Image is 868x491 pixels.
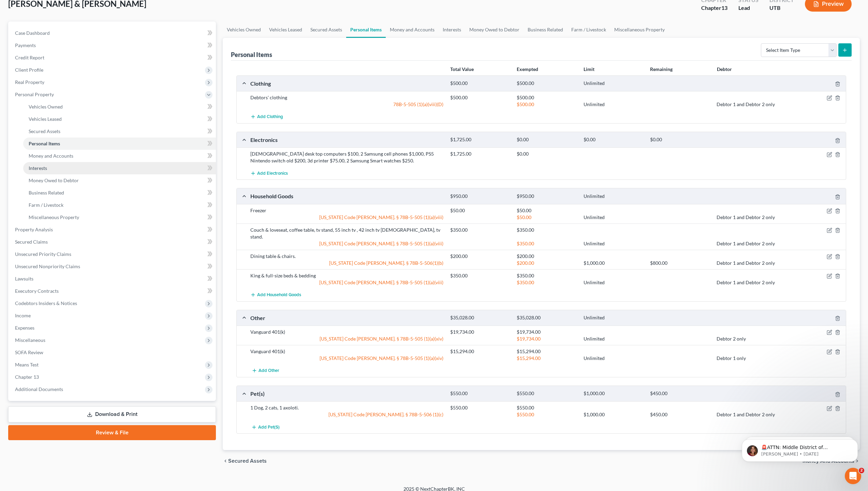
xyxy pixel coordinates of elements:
span: Add Electronics [257,171,288,176]
div: 78B-5-505 (1)(a)(viii)(D) [247,101,447,108]
a: Lawsuits [10,273,216,285]
div: Debtor 1 and Debtor 2 only [713,279,780,286]
a: Money and Accounts [23,150,216,162]
span: Credit Report [15,55,44,60]
div: Vanguard 401(k) [247,348,447,355]
span: Money and Accounts [29,153,73,159]
span: Means Test [15,362,39,367]
div: Dining table & chairs. [247,253,447,260]
div: Chapter [701,4,727,12]
a: Secured Claims [10,236,216,248]
div: $19,734.00 [447,329,513,335]
div: [US_STATE] Code [PERSON_NAME]. § 78B-5-505 (1)(a)(viii) [247,240,447,247]
span: Payments [15,42,36,48]
span: Executory Contracts [15,288,59,294]
a: Vehicles Leased [23,113,216,125]
div: $15,294.00 [513,355,580,362]
span: SOFA Review [15,349,43,355]
div: $350.00 [513,279,580,286]
a: Case Dashboard [10,27,216,39]
div: Unlimited [580,80,647,87]
div: Debtor 1 and Debtor 2 only [713,240,780,247]
div: $200.00 [513,253,580,260]
div: [US_STATE] Code [PERSON_NAME]. § 78B-5-506(1)(b) [247,260,447,266]
div: Debtor 1 and Debtor 2 only [713,101,780,108]
a: Money Owed to Debtor [465,21,524,38]
button: Add Electronics [250,167,288,179]
div: Pet(s) [247,390,447,397]
div: Lead [738,4,759,12]
span: Case Dashboard [15,30,50,36]
a: Interests [23,162,216,174]
a: Vehicles Leased [265,21,306,38]
div: $800.00 [647,260,713,266]
span: Add Household Goods [257,292,301,298]
div: $19,734.00 [513,335,580,342]
div: Debtor 2 only [713,335,780,342]
div: Unlimited [580,335,647,342]
div: Other [247,314,447,321]
div: $50.00 [513,214,580,221]
div: [US_STATE] Code [PERSON_NAME]. § 78B-5-505 (1)(a)(viii) [247,214,447,221]
div: $550.00 [513,390,580,397]
span: Vehicles Leased [29,116,62,122]
div: Unlimited [580,355,647,362]
a: Farm / Livestock [23,199,216,211]
a: Interests [439,21,465,38]
a: Personal Items [23,138,216,150]
strong: Limit [584,66,594,72]
div: $350.00 [513,240,580,247]
a: Download & Print [8,406,216,422]
iframe: Intercom live chat [845,468,861,484]
div: Unlimited [580,214,647,221]
div: Debtor 1 and Debtor 2 only [713,214,780,221]
span: 13 [721,4,727,11]
button: Add Clothing [250,111,283,123]
div: $15,294.00 [513,348,580,355]
div: $0.00 [647,136,713,143]
div: $19,734.00 [513,329,580,335]
div: Debtor 1 and Debtor 2 only [713,411,780,418]
div: $550.00 [447,404,513,411]
button: Add Household Goods [250,289,301,301]
a: Business Related [524,21,567,38]
a: Farm / Livestock [567,21,610,38]
div: Clothing [247,80,447,87]
div: [DEMOGRAPHIC_DATA] desk top computers $100, 2 Samsung cell phones $1,000, PS5 Nintendo switch old... [247,150,447,164]
span: Real Property [15,79,44,85]
div: [US_STATE] Code [PERSON_NAME]. § 78B-5-505 (1)(a)(viii) [247,279,447,286]
i: chevron_left [223,458,228,464]
span: Farm / Livestock [29,202,63,208]
div: $0.00 [513,150,580,157]
span: Add Other [259,368,279,374]
a: Vehicles Owned [223,21,265,38]
div: $200.00 [513,260,580,266]
div: Unlimited [580,240,647,247]
div: [US_STATE] Code [PERSON_NAME]. § 78B-5-505 (1)(a)(xiv) [247,355,447,362]
div: $1,725.00 [447,136,513,143]
a: SOFA Review [10,346,216,359]
span: Expenses [15,325,34,331]
div: $200.00 [447,253,513,260]
div: $350.00 [447,272,513,279]
div: $1,000.00 [580,411,647,418]
div: $1,725.00 [447,150,513,157]
strong: Exempted [517,66,538,72]
div: $550.00 [513,404,580,411]
div: $950.00 [447,193,513,200]
span: Additional Documents [15,386,63,392]
span: Money Owed to Debtor [29,177,79,183]
div: $500.00 [513,94,580,101]
div: Personal Items [231,50,272,59]
div: $550.00 [447,390,513,397]
span: Codebtors Insiders & Notices [15,300,77,306]
div: $0.00 [580,136,647,143]
a: Unsecured Priority Claims [10,248,216,260]
div: $550.00 [513,411,580,418]
a: Property Analysis [10,223,216,236]
div: Couch & loveseat, coffee table, tv stand, 55 inch tv , 42 inch tv [DEMOGRAPHIC_DATA], tv stand. [247,227,447,240]
div: $50.00 [513,207,580,214]
iframe: Intercom notifications message [732,425,868,473]
div: $15,294.00 [447,348,513,355]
